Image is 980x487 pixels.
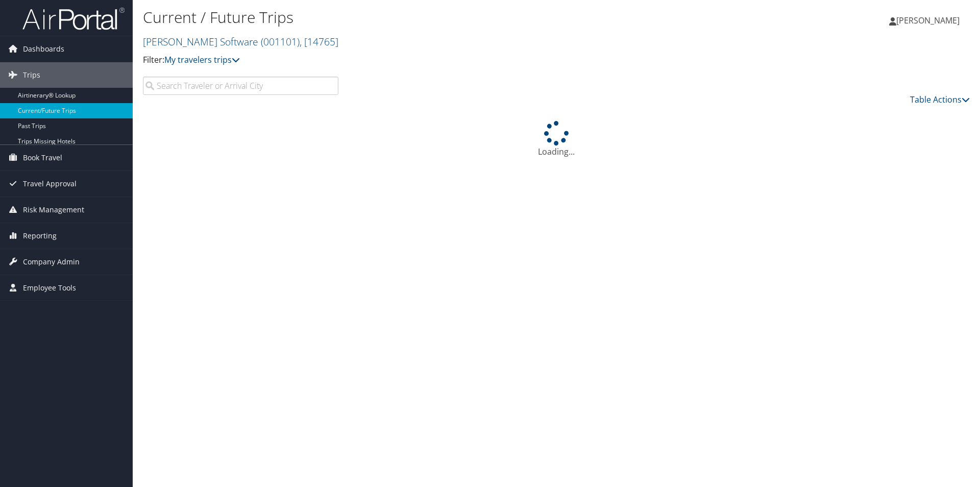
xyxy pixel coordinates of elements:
[23,36,64,62] span: Dashboards
[23,275,76,301] span: Employee Tools
[261,35,300,48] span: ( 001101 )
[23,249,80,275] span: Company Admin
[22,7,125,31] img: airportal-logo.png
[23,145,62,171] span: Book Travel
[23,223,57,249] span: Reporting
[164,54,240,65] a: My travelers trips
[143,7,694,28] h1: Current / Future Trips
[23,171,77,197] span: Travel Approval
[143,121,970,158] div: Loading...
[143,35,338,48] a: [PERSON_NAME] Software
[143,54,694,67] p: Filter:
[23,197,84,223] span: Risk Management
[23,62,40,88] span: Trips
[896,15,960,26] span: [PERSON_NAME]
[910,94,970,105] a: Table Actions
[143,77,338,95] input: Search Traveler or Arrival City
[300,35,338,48] span: , [ 14765 ]
[889,5,970,36] a: [PERSON_NAME]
